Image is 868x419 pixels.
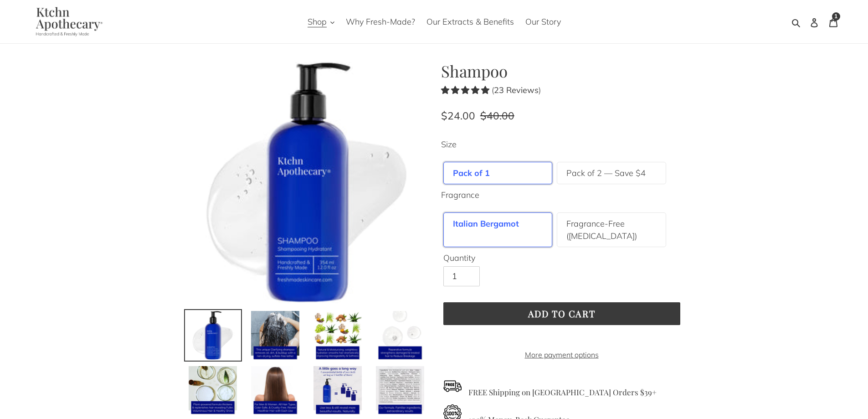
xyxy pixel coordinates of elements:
[441,109,475,122] span: $24.00
[453,217,519,230] label: Italian Bergamot
[528,307,596,320] span: Add to cart
[453,167,490,179] label: Pack of 1
[443,302,680,325] button: Add to cart
[492,85,541,95] span: ( )
[521,14,565,29] a: Our Story
[25,7,109,36] img: Ktchn Apothecary
[250,365,301,416] img: Load image into Gallery viewer, Shampoo
[441,85,492,95] span: 4.91 stars
[422,14,519,29] a: Our Extracts & Benefits
[375,365,426,416] img: Load image into Gallery viewer, Shampoo
[441,62,683,81] h1: Shampoo
[566,167,646,179] label: Pack of 2 — Save $4
[346,16,415,27] span: Why Fresh-Made?
[308,16,327,27] span: Shop
[313,365,363,416] img: Load image into Gallery viewer, Shampoo
[525,16,561,27] span: Our Story
[834,14,837,19] span: 1
[494,85,539,95] b: 23 Reviews
[441,138,683,150] label: Size
[441,189,683,201] label: Fragrance
[250,310,301,361] img: Load image into Gallery viewer, Shampoo
[303,14,339,29] button: Shop
[480,109,514,122] s: $40.00
[443,377,680,397] h4: FREE Shipping on [GEOGRAPHIC_DATA] Orders $39+
[443,377,462,395] img: free-delivery.png
[313,310,363,361] img: Load image into Gallery viewer, Shampoo
[375,310,426,361] img: Load image into Gallery viewer, Shampoo
[426,16,514,27] span: Our Extracts & Benefits
[341,14,420,29] a: Why Fresh-Made?
[188,310,238,361] img: Load image into Gallery viewer, Shampoo
[566,217,657,242] label: Fragrance-Free ([MEDICAL_DATA])
[824,11,843,32] a: 1
[443,349,680,360] a: More payment options
[188,365,238,416] img: Load image into Gallery viewer, Shampoo
[186,62,427,303] img: Shampoo
[443,252,680,264] label: Quantity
